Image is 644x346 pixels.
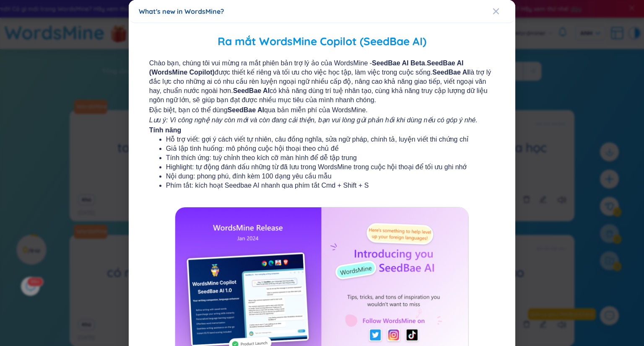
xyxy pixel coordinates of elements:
h2: Ra mắt WordsMine Copilot (SeedBae AI) [141,33,503,50]
b: SeedBae AI [432,69,469,76]
li: Highlight: tự động đánh dấu những từ đã lưu trong WordsMine trong cuộc hội thoại để tối ưu ghi nhớ [166,163,478,172]
b: SeedBae AI Beta [372,59,425,67]
b: SeedBae AI [233,87,270,94]
span: Đặc biệt, bạn có thể dùng qua bản miễn phí của WordsMine. [149,106,495,115]
li: Giả lập tình huống: mô phỏng cuộc hội thoại theo chủ đề [166,144,478,153]
i: Lưu ý: Vì công nghệ này còn mới và còn đang cải thiện, bạn vui lòng gửi phản hồi khi dùng nếu có ... [149,116,478,124]
b: Tính năng [149,127,181,134]
span: Chào bạn, chúng tôi vui mừng ra mắt phiên bản trợ lý ảo của WordsMine - . được thiết kế riêng và ... [149,59,495,105]
b: SeedBae AI [228,106,264,114]
li: Tính thích ứng: tuỳ chỉnh theo kích cỡ màn hình để dễ tập trung [166,153,478,163]
div: What's new in WordsMine? [139,7,505,16]
li: Hỗ trợ viết: gợi ý cách viết tự nhiên, câu đồng nghĩa, sửa ngữ pháp, chính tả, luyện viết thi chứ... [166,135,478,144]
li: Nội dung: phong phú, đính kèm 100 dạng yêu cầu mẫu [166,172,478,181]
li: Phím tắt: kích hoạt Seedbae AI nhanh qua phím tắt Cmd + Shift + S [166,181,478,190]
b: SeedBae AI (WordsMine Copilot) [149,59,464,76]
